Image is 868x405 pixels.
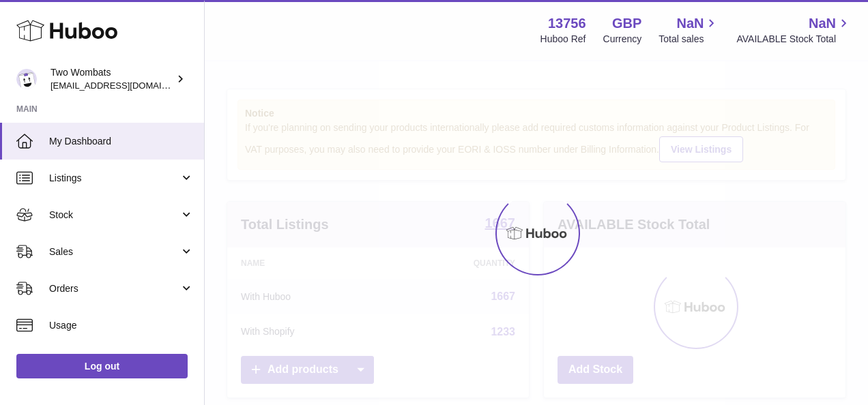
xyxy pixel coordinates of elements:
[612,14,641,33] strong: GBP
[50,80,201,91] span: [EMAIL_ADDRESS][DOMAIN_NAME]
[676,14,704,33] span: NaN
[49,282,179,295] span: Orders
[16,354,188,378] a: Log out
[49,245,179,258] span: Sales
[659,14,719,46] a: NaN Total sales
[548,14,586,33] strong: 13756
[49,172,179,185] span: Listings
[540,33,586,46] div: Huboo Ref
[736,33,852,46] span: AVAILABLE Stock Total
[49,319,194,332] span: Usage
[50,66,173,92] div: Two Wombats
[736,14,852,46] a: NaN AVAILABLE Stock Total
[603,33,642,46] div: Currency
[49,135,194,148] span: My Dashboard
[49,209,179,222] span: Stock
[16,69,37,89] img: internalAdmin-13756@internal.huboo.com
[809,14,836,33] span: NaN
[659,33,719,46] span: Total sales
